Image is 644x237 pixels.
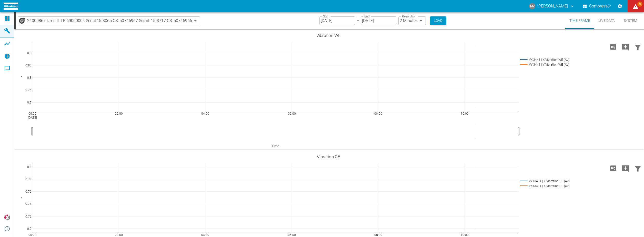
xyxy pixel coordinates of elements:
[402,14,416,18] label: Resolution
[319,16,355,25] input: MM/DD/YYYY
[632,40,644,54] button: Filter Chart Data
[528,2,575,11] button: mirkovollrath@gmail.com
[615,2,625,11] button: Settings
[27,18,192,24] span: 24000867 Izmit II_TR:69000004 Serial:15-3065 CS: 50745967 Serail: 15-3717 CS: 50745966
[582,2,612,11] button: Compressor
[619,12,642,29] button: System
[4,3,18,9] img: logo
[594,12,619,29] button: Live Data
[364,14,369,18] label: End
[619,40,632,54] button: Add comment
[430,16,446,25] button: Load
[529,3,535,9] div: MV
[19,18,192,24] a: 24000867 Izmit II_TR:69000004 Serial:15-3065 CS: 50745967 Serail: 15-3717 CS: 50745966
[607,165,619,170] span: Load high Res
[4,214,10,221] img: Xplore Logo
[361,16,396,25] input: MM/DD/YYYY
[637,2,642,7] span: 75
[323,14,329,18] label: Start
[619,162,632,175] button: Add comment
[357,18,359,24] p: –
[632,162,644,175] button: Filter Chart Data
[398,16,426,25] div: 2 Minutes
[607,44,619,49] span: Load high Res
[565,12,594,29] button: Time Frame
